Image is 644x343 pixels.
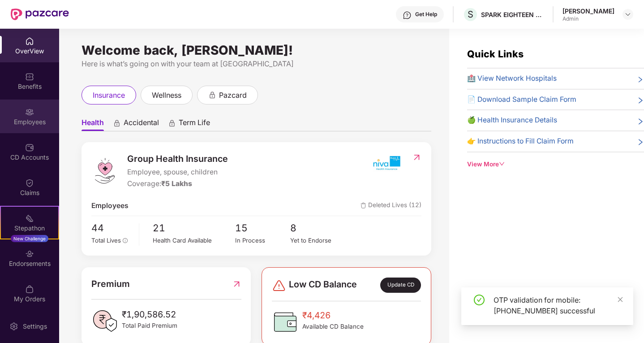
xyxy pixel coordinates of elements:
img: svg+xml;base64,PHN2ZyBpZD0iRW5kb3JzZW1lbnRzIiB4bWxucz0iaHR0cDovL3d3dy53My5vcmcvMjAwMC9zdmciIHdpZH... [25,249,34,258]
span: 👉 Instructions to Fill Claim Form [467,136,574,147]
span: Total Paid Premium [122,321,177,330]
span: ₹4,426 [302,308,364,322]
span: Employee, spouse, children [127,167,228,178]
div: Get Help [415,11,437,18]
div: [PERSON_NAME] [562,7,614,15]
span: Total Lives [91,237,121,244]
img: insurerIcon [369,152,403,174]
div: View More [467,160,644,169]
div: Update CD [380,278,421,293]
span: right [637,96,644,105]
div: New Challenge [11,235,48,242]
div: Yet to Endorse [290,236,345,245]
div: Admin [562,15,614,22]
img: RedirectIcon [232,277,241,291]
img: logo [91,157,118,184]
span: 8 [290,221,345,235]
div: OTP validation for mobile: [PHONE_NUMBER] successful [494,295,623,316]
span: 🍏 Health Insurance Details [467,115,557,126]
img: deleteIcon [361,203,366,208]
span: 🏥 View Network Hospitals [467,73,557,84]
img: svg+xml;base64,PHN2ZyBpZD0iU2V0dGluZy0yMHgyMCIgeG1sbnM9Imh0dHA6Ly93d3cudzMub3JnLzIwMDAvc3ZnIiB3aW... [9,322,18,331]
img: New Pazcare Logo [11,9,69,20]
span: 15 [235,221,290,235]
span: Available CD Balance [302,322,364,331]
img: svg+xml;base64,PHN2ZyBpZD0iSGVscC0zMngzMiIgeG1sbnM9Imh0dHA6Ly93d3cudzMub3JnLzIwMDAvc3ZnIiB3aWR0aD... [403,11,412,20]
span: 21 [153,221,235,235]
div: Health Card Available [153,236,235,245]
img: CDBalanceIcon [272,308,299,335]
img: svg+xml;base64,PHN2ZyB4bWxucz0iaHR0cDovL3d3dy53My5vcmcvMjAwMC9zdmciIHdpZHRoPSIyMSIgaGVpZ2h0PSIyMC... [25,214,34,223]
span: S [468,9,473,20]
span: ₹1,90,586.52 [122,308,177,321]
span: Low CD Balance [289,278,357,293]
div: SPARK EIGHTEEN LIFESTYLE PRIVATE LIMITED [481,10,544,19]
span: right [637,138,644,147]
img: PaidPremiumIcon [91,308,118,334]
span: Employees [91,200,129,212]
img: svg+xml;base64,PHN2ZyBpZD0iTXlfT3JkZXJzIiBkYXRhLW5hbWU9Ik15IE9yZGVycyIgeG1sbnM9Imh0dHA6Ly93d3cudz... [25,285,34,294]
div: animation [208,91,216,99]
span: 📄 Download Sample Claim Form [467,94,576,105]
img: svg+xml;base64,PHN2ZyBpZD0iRGFuZ2VyLTMyeDMyIiB4bWxucz0iaHR0cDovL3d3dy53My5vcmcvMjAwMC9zdmciIHdpZH... [272,278,286,293]
span: right [637,117,644,126]
span: check-circle [474,295,485,305]
div: animation [113,119,121,127]
span: Deleted Lives (12) [361,200,421,212]
span: pazcard [219,90,247,101]
span: Term Life [179,118,210,131]
span: right [637,75,644,84]
div: animation [168,119,176,127]
span: wellness [152,90,181,101]
div: Welcome back, [PERSON_NAME]! [82,47,431,54]
div: Settings [20,322,50,331]
span: Health [82,118,104,131]
img: svg+xml;base64,PHN2ZyBpZD0iQ0RfQWNjb3VudHMiIGRhdGEtbmFtZT0iQ0QgQWNjb3VudHMiIHhtbG5zPSJodHRwOi8vd3... [25,143,34,152]
div: Coverage: [127,178,228,190]
span: Group Health Insurance [127,152,228,166]
img: RedirectIcon [412,153,421,162]
span: close [617,296,623,303]
div: Stepathon [1,224,58,233]
img: svg+xml;base64,PHN2ZyBpZD0iQ2xhaW0iIHhtbG5zPSJodHRwOi8vd3d3LnczLm9yZy8yMDAwL3N2ZyIgd2lkdGg9IjIwIi... [25,178,34,187]
span: insurance [93,90,125,101]
span: 44 [91,221,133,235]
img: svg+xml;base64,PHN2ZyBpZD0iRHJvcGRvd24tMzJ4MzIiIHhtbG5zPSJodHRwOi8vd3d3LnczLm9yZy8yMDAwL3N2ZyIgd2... [624,11,631,18]
img: svg+xml;base64,PHN2ZyBpZD0iQmVuZWZpdHMiIHhtbG5zPSJodHRwOi8vd3d3LnczLm9yZy8yMDAwL3N2ZyIgd2lkdGg9Ij... [25,72,34,81]
img: svg+xml;base64,PHN2ZyBpZD0iRW1wbG95ZWVzIiB4bWxucz0iaHR0cDovL3d3dy53My5vcmcvMjAwMC9zdmciIHdpZHRoPS... [25,108,34,117]
img: svg+xml;base64,PHN2ZyBpZD0iSG9tZSIgeG1sbnM9Imh0dHA6Ly93d3cudzMub3JnLzIwMDAvc3ZnIiB3aWR0aD0iMjAiIG... [25,37,34,46]
span: Premium [91,277,130,291]
div: Here is what’s going on with your team at [GEOGRAPHIC_DATA] [82,58,431,69]
span: ₹5 Lakhs [161,179,192,188]
span: info-circle [123,238,128,243]
div: In Process [235,236,290,245]
span: Accidental [124,118,159,131]
span: Quick Links [467,48,524,60]
span: down [499,161,505,167]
